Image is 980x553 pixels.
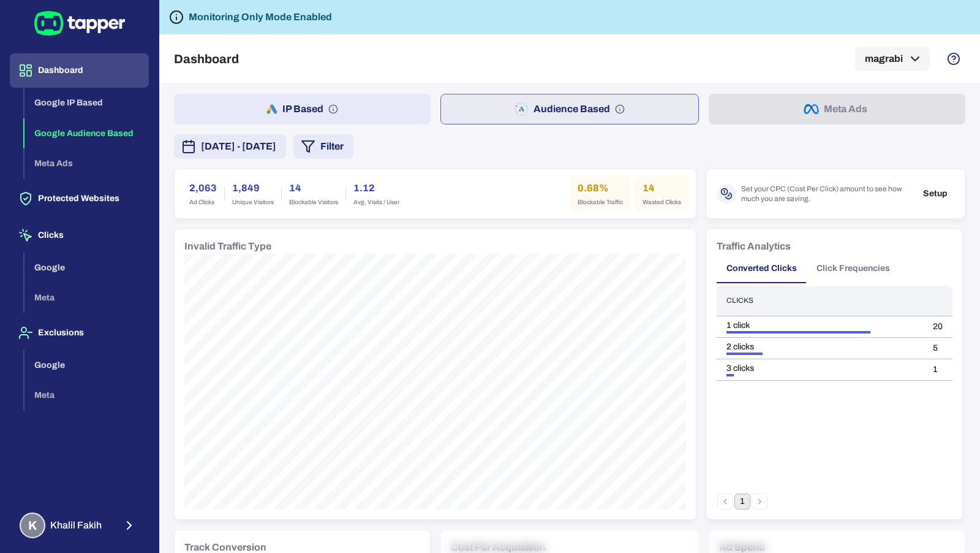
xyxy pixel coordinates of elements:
button: Filter [293,134,353,159]
button: Google Audience Based [24,118,149,149]
a: Google Audience Based [24,127,149,137]
nav: pagination navigation [717,494,768,509]
h6: 1,849 [232,181,274,196]
span: Wasted Clicks [643,198,681,207]
a: Google IP Based [24,97,149,107]
span: Avg. Visits / User [353,198,399,207]
span: Set your CPC (Cost Per Click) amount to see how much you are saving. [741,184,911,204]
h6: 14 [289,181,338,196]
svg: Tapper is not blocking any fraudulent activity for this domain [169,10,184,25]
span: Ad Clicks [189,198,217,207]
div: 2 clicks [726,341,913,353]
a: Google [24,359,149,369]
a: Dashboard [10,64,149,75]
svg: IP based: Search, Display, and Shopping. [328,104,338,114]
button: Exclusions [10,316,149,350]
button: Audience Based [440,94,698,124]
td: 20 [923,316,952,337]
a: Clicks [10,229,149,240]
div: 3 clicks [726,363,913,374]
button: Setup [916,185,955,203]
button: Google [24,350,149,381]
button: Google [24,253,149,283]
span: Blockable Visitors [289,198,338,207]
button: page 1 [734,494,750,509]
span: [DATE] - [DATE] [201,139,276,154]
h6: Traffic Analytics [717,239,791,254]
svg: Audience based: Search, Display, Shopping, Video Performance Max, Demand Generation [615,104,625,114]
h6: Monitoring Only Mode Enabled [189,10,332,25]
button: KKhalil Fakih [10,508,149,543]
div: K [20,513,45,538]
td: 5 [923,337,952,359]
a: Exclusions [10,327,149,337]
button: Dashboard [10,53,149,88]
button: Protected Websites [10,181,149,216]
h6: 1.12 [353,181,399,196]
h6: 14 [643,181,681,196]
h6: 0.68% [578,181,623,196]
button: Converted Clicks [717,254,807,283]
span: Khalil Fakih [50,519,102,532]
span: Blockable Traffic [578,198,623,207]
button: Google IP Based [24,88,149,118]
button: [DATE] - [DATE] [174,134,286,159]
button: magrabi [855,47,930,71]
span: Unique Visitors [232,198,274,207]
h6: 2,063 [189,181,217,196]
button: Click Frequencies [807,254,900,283]
div: 1 click [726,320,913,331]
a: Google [24,261,149,272]
a: Protected Websites [10,193,149,203]
button: IP Based [174,94,431,124]
h5: Dashboard [174,51,239,66]
button: Clicks [10,218,149,253]
td: 1 [923,359,952,380]
h6: Invalid Traffic Type [184,239,271,254]
th: Clicks [717,286,923,316]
